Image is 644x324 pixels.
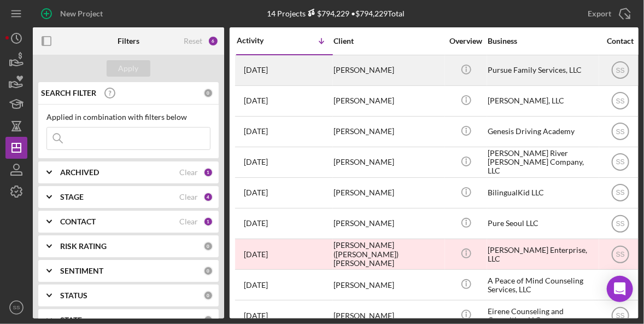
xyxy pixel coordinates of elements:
[616,97,624,105] text: SS
[244,96,268,105] time: 2025-09-03 15:31
[616,312,624,320] text: SS
[333,148,443,177] div: [PERSON_NAME]
[488,86,597,115] div: [PERSON_NAME], LLC
[118,37,139,45] b: Filters
[306,9,349,18] div: $794,229
[203,167,213,177] div: 1
[60,193,84,201] b: STAGE
[203,241,213,251] div: 0
[60,3,103,25] div: New Project
[607,276,633,302] div: Open Intercom Messenger
[616,128,624,136] text: SS
[600,37,641,45] div: Contact
[616,251,624,258] text: SS
[616,220,624,228] text: SS
[244,250,268,259] time: 2025-08-20 23:39
[333,270,443,299] div: [PERSON_NAME]
[244,219,268,228] time: 2025-08-22 23:34
[267,9,405,18] div: 14 Projects • $794,229 Total
[60,168,99,177] b: ARCHIVED
[244,158,268,166] time: 2025-08-27 15:59
[244,311,268,320] time: 2025-08-12 17:38
[333,56,443,85] div: [PERSON_NAME]
[203,217,213,227] div: 1
[488,178,597,207] div: BilingualKid LLC
[107,60,150,77] button: Apply
[60,217,96,226] b: CONTACT
[46,113,210,121] div: Applied in combination with filters below
[244,127,268,136] time: 2025-09-02 19:12
[60,267,103,275] b: SENTIMENT
[244,188,268,197] time: 2025-08-27 12:15
[333,37,443,45] div: Client
[179,193,198,201] div: Clear
[41,89,96,97] b: SEARCH FILTER
[184,37,202,45] div: Reset
[13,305,20,311] text: SS
[203,192,213,202] div: 4
[333,240,443,269] div: [PERSON_NAME] ([PERSON_NAME]) [PERSON_NAME]
[616,159,624,166] text: SS
[203,88,213,98] div: 0
[244,281,268,290] time: 2025-08-14 17:50
[5,297,27,319] button: SS
[588,3,611,25] div: Export
[488,37,597,45] div: Business
[237,36,285,45] div: Activity
[333,209,443,238] div: [PERSON_NAME]
[488,270,597,299] div: A Peace of Mind Counseling Services, LLC
[333,86,443,115] div: [PERSON_NAME]
[208,36,219,47] div: 6
[616,189,624,197] text: SS
[333,117,443,146] div: [PERSON_NAME]
[616,67,624,74] text: SS
[488,117,597,146] div: Genesis Driving Academy
[333,178,443,207] div: [PERSON_NAME]
[119,60,139,77] div: Apply
[60,242,107,251] b: RISK RATING
[488,56,597,85] div: Pursue Family Services, LLC
[33,3,114,25] button: New Project
[203,291,213,300] div: 0
[446,37,487,45] div: Overview
[60,291,87,300] b: STATUS
[488,148,597,177] div: [PERSON_NAME] River [PERSON_NAME] Company, LLC
[577,3,639,25] button: Export
[179,217,198,226] div: Clear
[488,240,597,269] div: [PERSON_NAME] Enterprise, LLC
[488,209,597,238] div: Pure Seoul LLC
[179,168,198,177] div: Clear
[244,66,268,74] time: 2025-09-05 14:15
[203,266,213,276] div: 0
